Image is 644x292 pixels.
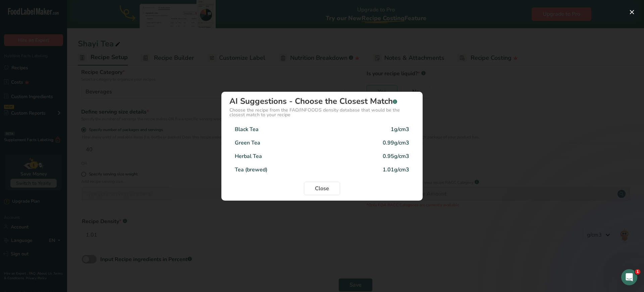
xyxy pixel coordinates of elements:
[235,125,259,133] div: Black Tea
[383,166,409,174] div: 1.01g/cm3
[383,152,409,160] div: 0.95g/cm3
[621,269,637,285] iframe: Intercom live chat
[229,97,415,105] div: AI Suggestions - Choose the Closest Match
[304,182,340,195] button: Close
[315,184,329,193] span: Close
[391,125,409,133] div: 1g/cm3
[635,269,640,275] span: 1
[235,166,267,174] div: Tea (brewed)
[235,139,260,147] div: Green Tea
[383,139,409,147] div: 0.99g/cm3
[229,108,415,117] div: Choose the recipe from the FAO/INFOODS density database that would be the closest match to your r...
[235,152,262,160] div: Herbal Tea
